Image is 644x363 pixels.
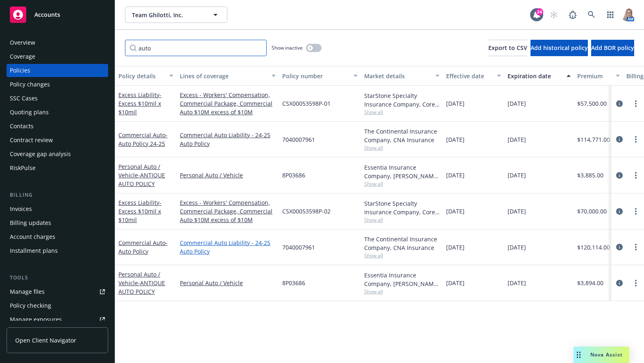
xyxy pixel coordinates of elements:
[125,40,267,56] input: Filter by keyword...
[7,78,108,91] a: Policy changes
[631,206,641,216] a: more
[446,72,492,80] div: Effective date
[591,44,634,52] span: Add BOR policy
[177,66,279,86] button: Lines of coverage
[577,279,603,287] span: $3,894.00
[488,44,527,52] span: Export to CSV
[590,351,623,358] span: Nova Assist
[7,161,108,175] a: RiskPulse
[621,8,634,21] img: photo
[282,72,349,80] div: Policy number
[7,120,108,133] a: Contacts
[364,91,440,109] div: StarStone Specialty Insurance Company, Core Specialty, Shepherd Specialty Insurance Services Inc
[361,66,443,86] button: Market details
[7,106,108,119] a: Quoting plans
[508,135,526,144] span: [DATE]
[7,64,108,77] a: Policies
[631,134,641,144] a: more
[7,134,108,147] a: Contract review
[282,171,305,179] span: 8P03686
[118,239,168,255] a: Commercial Auto
[443,66,504,86] button: Effective date
[546,7,562,23] a: Start snowing
[446,243,465,252] span: [DATE]
[446,207,465,216] span: [DATE]
[602,7,619,23] a: Switch app
[10,147,71,161] div: Coverage gap analysis
[118,91,161,116] span: - Excess $10mil x $10mil
[282,279,305,287] span: 8P03686
[279,66,361,86] button: Policy number
[615,206,624,216] a: circleInformation
[364,199,440,216] div: StarStone Specialty Insurance Company, Core Specialty, Shepherd Specialty Insurance Services Inc
[7,216,108,229] a: Billing updates
[615,278,624,288] a: circleInformation
[364,235,440,252] div: The Continental Insurance Company, CNA Insurance
[115,66,177,86] button: Policy details
[364,288,440,295] span: Show all
[7,313,108,326] a: Manage exposures
[10,120,34,133] div: Contacts
[15,336,76,345] span: Open Client Navigator
[577,72,611,80] div: Premium
[10,230,55,243] div: Account charges
[10,216,51,229] div: Billing updates
[577,99,607,108] span: $57,500.00
[7,92,108,105] a: SSC Cases
[180,171,276,179] a: Personal Auto / Vehicle
[282,243,315,252] span: 7040007961
[446,279,465,287] span: [DATE]
[7,244,108,257] a: Installment plans
[577,207,607,216] span: $70,000.00
[615,134,624,144] a: circleInformation
[7,36,108,49] a: Overview
[508,279,526,287] span: [DATE]
[631,99,641,109] a: more
[488,40,527,56] button: Export to CSV
[10,106,49,119] div: Quoting plans
[118,91,161,116] a: Excess Liability
[364,216,440,223] span: Show all
[10,161,36,175] div: RiskPulse
[631,242,641,252] a: more
[118,171,165,188] span: - ANTIQUE AUTO POLICY
[446,99,465,108] span: [DATE]
[10,299,51,312] div: Policy checking
[118,131,168,147] a: Commercial Auto
[10,313,62,326] div: Manage exposures
[180,72,267,80] div: Lines of coverage
[531,44,588,52] span: Add historical policy
[7,50,108,63] a: Coverage
[364,180,440,187] span: Show all
[631,278,641,288] a: more
[591,40,634,56] button: Add BOR policy
[364,127,440,144] div: The Continental Insurance Company, CNA Insurance
[180,91,276,116] a: Excess - Workers' Compensation, Commercial Package, Commercial Auto $10M excess of $10M
[7,285,108,298] a: Manage files
[615,242,624,252] a: circleInformation
[631,170,641,180] a: more
[180,131,276,148] a: Commercial Auto Liability - 24-25 Auto Policy
[118,199,161,224] a: Excess Liability
[574,66,623,86] button: Premium
[364,144,440,151] span: Show all
[7,202,108,216] a: Invoices
[10,134,53,147] div: Contract review
[508,72,562,80] div: Expiration date
[508,207,526,216] span: [DATE]
[7,230,108,243] a: Account charges
[508,99,526,108] span: [DATE]
[10,244,58,257] div: Installment plans
[446,135,465,144] span: [DATE]
[180,279,276,287] a: Personal Auto / Vehicle
[536,8,543,16] div: 24
[10,92,38,105] div: SSC Cases
[7,147,108,161] a: Coverage gap analysis
[10,285,45,298] div: Manage files
[10,36,35,49] div: Overview
[272,44,303,51] span: Show inactive
[10,64,30,77] div: Policies
[364,109,440,116] span: Show all
[531,40,588,56] button: Add historical policy
[10,202,32,216] div: Invoices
